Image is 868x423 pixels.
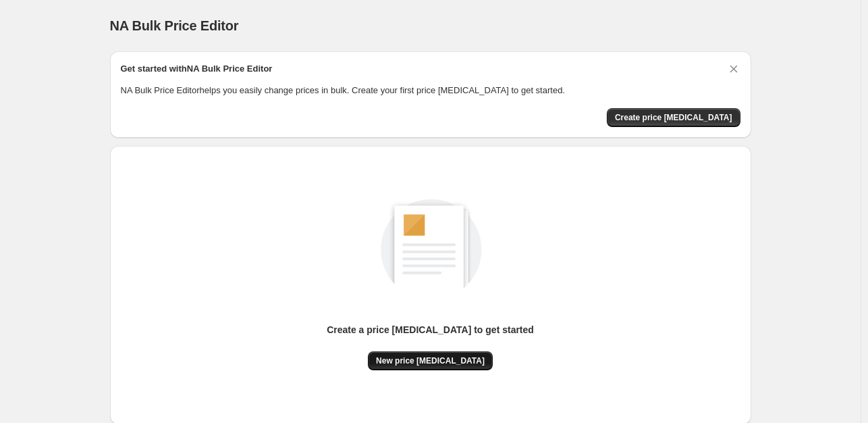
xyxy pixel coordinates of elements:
[368,351,493,370] button: New price [MEDICAL_DATA]
[327,323,534,337] p: Create a price [MEDICAL_DATA] to get started
[110,18,239,33] span: NA Bulk Price Editor
[615,112,732,123] span: Create price [MEDICAL_DATA]
[607,108,740,127] button: Create price change job
[376,355,485,366] span: New price [MEDICAL_DATA]
[121,62,273,76] h2: Get started with NA Bulk Price Editor
[121,84,740,97] p: NA Bulk Price Editor helps you easily change prices in bulk. Create your first price [MEDICAL_DAT...
[727,62,740,76] button: Dismiss card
